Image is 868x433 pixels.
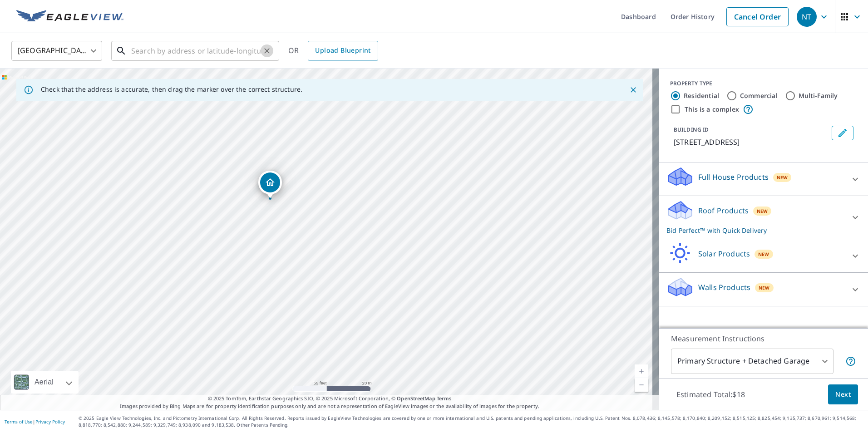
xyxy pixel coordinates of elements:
[797,7,817,27] div: NT
[674,137,828,148] p: [STREET_ADDRESS]
[799,91,838,100] label: Multi-Family
[740,91,778,100] label: Commercial
[635,378,648,392] a: Current Level 19, Zoom Out
[308,41,378,61] a: Upload Blueprint
[698,172,769,182] p: Full House Products
[757,207,768,215] span: New
[674,126,709,133] p: BUILDING ID
[669,384,752,404] p: Estimated Total: $18
[666,243,861,269] div: Solar ProductsNew
[11,38,102,64] div: [GEOGRAPHIC_DATA]
[832,126,853,140] button: Edit building 1
[208,395,452,403] span: © 2025 TomTom, Earthstar Geographics SIO, © 2025 Microsoft Corporation, ©
[671,349,833,374] div: Primary Structure + Detached Garage
[685,105,739,114] label: This is a complex
[726,7,789,26] a: Cancel Order
[35,418,65,425] a: Privacy Policy
[845,356,856,367] span: Your report will include the primary structure and a detached garage if one exists.
[131,38,261,64] input: Search by address or latitude-longitude
[315,45,370,56] span: Upload Blueprint
[666,166,861,192] div: Full House ProductsNew
[777,174,788,181] span: New
[5,419,65,424] p: |
[437,395,452,402] a: Terms
[666,200,861,235] div: Roof ProductsNewBid Perfect™ with Quick Delivery
[5,418,33,425] a: Terms of Use
[698,282,750,293] p: Walls Products
[671,333,856,344] p: Measurement Instructions
[684,91,719,100] label: Residential
[397,395,435,402] a: OpenStreetMap
[666,276,861,302] div: Walls ProductsNew
[828,384,858,405] button: Next
[288,41,378,61] div: OR
[666,226,844,235] p: Bid Perfect™ with Quick Delivery
[41,85,302,93] p: Check that the address is accurate, then drag the marker over the correct structure.
[759,284,770,291] span: New
[835,389,851,400] span: Next
[32,371,56,394] div: Aerial
[11,371,79,394] div: Aerial
[16,10,123,24] img: EV Logo
[635,364,648,378] a: Current Level 19, Zoom In
[79,415,863,428] p: © 2025 Eagle View Technologies, Inc. and Pictometry International Corp. All Rights Reserved. Repo...
[698,205,749,216] p: Roof Products
[261,44,273,57] button: Clear
[627,84,639,96] button: Close
[698,248,750,259] p: Solar Products
[670,79,857,88] div: PROPERTY TYPE
[258,171,282,199] div: Dropped pin, building 1, Residential property, 24385 Thunder Rd Staples, MN 56479
[758,251,769,258] span: New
